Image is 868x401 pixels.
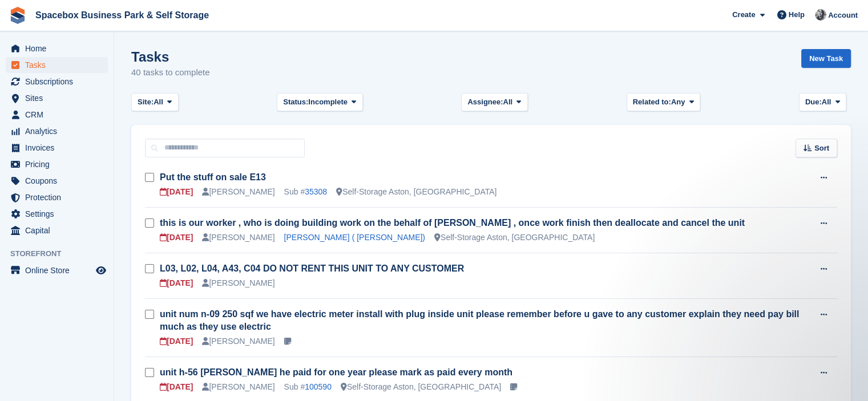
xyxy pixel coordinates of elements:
[202,232,274,244] div: [PERSON_NAME]
[308,96,348,108] span: Incomplete
[25,262,94,278] span: Online Store
[822,96,831,108] span: All
[131,49,210,64] h1: Tasks
[305,382,332,391] a: 100590
[160,277,193,289] div: [DATE]
[10,248,114,260] span: Storefront
[160,381,193,393] div: [DATE]
[6,74,108,90] a: menu
[799,93,846,112] button: Due: All
[6,189,108,205] a: menu
[25,206,94,222] span: Settings
[6,173,108,189] a: menu
[732,9,755,21] span: Create
[6,262,108,278] a: menu
[805,96,822,108] span: Due:
[503,96,513,108] span: All
[25,107,94,123] span: CRM
[828,10,858,21] span: Account
[305,187,327,196] a: 35308
[160,186,193,198] div: [DATE]
[25,156,94,172] span: Pricing
[789,9,805,21] span: Help
[277,93,362,112] button: Status: Incomplete
[461,93,528,112] button: Assignee: All
[6,107,108,123] a: menu
[202,381,274,393] div: [PERSON_NAME]
[202,186,274,198] div: [PERSON_NAME]
[627,93,700,112] button: Related to: Any
[160,264,464,273] a: L03, L02, L04, A43, C04 DO NOT RENT THIS UNIT TO ANY CUSTOMER
[202,335,274,347] div: [PERSON_NAME]
[25,40,94,56] span: Home
[336,186,496,198] div: Self-Storage Aston, [GEOGRAPHIC_DATA]
[202,277,274,289] div: [PERSON_NAME]
[467,96,503,108] span: Assignee:
[283,96,308,108] span: Status:
[160,218,745,228] a: this is our worker , who is doing building work on the behalf of [PERSON_NAME] , once work finish...
[25,90,94,106] span: Sites
[6,90,108,106] a: menu
[6,206,108,222] a: menu
[434,232,595,244] div: Self-Storage Aston, [GEOGRAPHIC_DATA]
[160,335,193,347] div: [DATE]
[160,367,512,377] a: unit h-56 [PERSON_NAME] he paid for one year please mark as paid every month
[25,57,94,73] span: Tasks
[9,7,26,24] img: stora-icon-8386f47178a22dfd0bd8f6a31ec36ba5ce8667c1dd55bd0f319d3a0aa187defe.svg
[671,96,685,108] span: Any
[160,172,266,182] a: Put the stuff on sale E13
[6,222,108,238] a: menu
[131,66,210,79] p: 40 tasks to complete
[6,156,108,172] a: menu
[284,381,332,393] div: Sub #
[25,222,94,238] span: Capital
[341,381,501,393] div: Self-Storage Aston, [GEOGRAPHIC_DATA]
[801,49,851,68] a: New Task
[6,140,108,156] a: menu
[284,186,328,198] div: Sub #
[6,57,108,73] a: menu
[160,309,799,331] a: unit num n-09 250 sqf we have electric meter install with plug inside unit please remember before...
[25,140,94,156] span: Invoices
[154,96,163,108] span: All
[633,96,671,108] span: Related to:
[94,264,108,277] a: Preview store
[814,143,829,154] span: Sort
[131,93,179,112] button: Site: All
[6,123,108,139] a: menu
[160,232,193,244] div: [DATE]
[25,189,94,205] span: Protection
[31,6,213,25] a: Spacebox Business Park & Self Storage
[25,74,94,90] span: Subscriptions
[138,96,154,108] span: Site:
[25,173,94,189] span: Coupons
[284,233,425,242] a: [PERSON_NAME] ( [PERSON_NAME])
[6,40,108,56] a: menu
[815,9,826,21] img: SUDIPTA VIRMANI
[25,123,94,139] span: Analytics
